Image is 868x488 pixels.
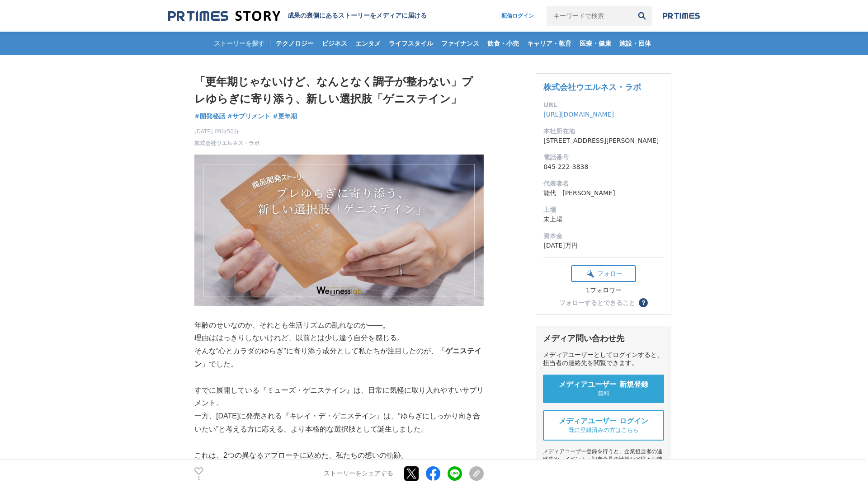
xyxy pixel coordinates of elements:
[616,39,655,47] span: 施設・団体
[632,6,652,26] button: 検索
[559,417,648,426] span: メディアユーザー ログイン
[559,380,648,389] span: メディアユーザー 新規登録
[543,241,664,250] dd: [DATE]万円
[272,39,317,47] span: テクノロジー
[571,286,636,295] div: 1フォロワー
[543,188,664,198] dd: 能代 [PERSON_NAME]
[272,32,317,55] a: テクノロジー
[194,139,259,147] a: 株式会社ウエルネス・ラボ
[194,384,484,410] p: すでに展開している『ミューズ・ゲニステイン』は、日常に気軽に取り入れやすいサプリメント。
[194,112,225,120] span: #開発秘話
[543,153,664,162] dt: 電話番号
[352,32,384,55] a: エンタメ
[194,449,484,462] p: これは、2つの異なるアプローチに込めた、私たちの想いの軌跡。
[194,347,481,368] strong: ゲニステイン
[438,39,483,47] span: ファイナンス
[385,32,437,55] a: ライフスタイル
[571,265,636,282] button: フォロー
[559,300,635,306] div: フォローするとできること
[227,112,271,121] a: #サプリメント
[194,155,484,306] img: thumbnail_b0089fe0-73f0-11f0-aab0-07febd24d75d.png
[576,32,615,55] a: 医療・健康
[639,298,648,307] button: ？
[524,39,575,47] span: キャリア・教育
[663,12,700,19] img: prtimes
[543,111,614,118] a: [URL][DOMAIN_NAME]
[598,389,609,398] span: 無料
[524,32,575,55] a: キャリア・教育
[576,39,615,47] span: 医療・健康
[288,12,427,20] h2: 成果の裏側にあるストーリーをメディアに届ける
[194,319,484,332] p: 年齢のせいなのか、それとも生活リズムの乱れなのか――。
[543,162,664,172] dd: 045-222-3838
[484,39,523,47] span: 飲食・小売
[568,426,639,434] span: 既に登録済みの方はこちら
[194,112,225,121] a: #開発秘話
[168,10,427,22] a: 成果の裏側にあるストーリーをメディアに届ける 成果の裏側にあるストーリーをメディアに届ける
[194,476,203,480] p: 1
[227,112,271,120] span: #サプリメント
[543,375,664,403] a: メディアユーザー 新規登録 無料
[543,136,664,145] dd: [STREET_ADDRESS][PERSON_NAME]
[543,351,664,367] div: メディアユーザーとしてログインすると、担当者の連絡先を閲覧できます。
[168,10,280,22] img: 成果の裏側にあるストーリーをメディアに届ける
[318,32,351,55] a: ビジネス
[484,32,523,55] a: 飲食・小売
[194,127,259,136] span: [DATE] 09時50分
[194,332,484,345] p: 理由ははっきりしないけれど、以前とは少し違う自分を感じる。
[547,6,632,26] input: キーワードで検索
[273,112,297,121] a: #更年期
[543,448,664,486] div: メディアユーザー登録を行うと、企業担当者の連絡先や、イベント・記者会見の情報など様々な特記情報を閲覧できます。 ※内容はストーリー・プレスリリースにより異なります。
[543,231,664,241] dt: 資本金
[543,215,664,224] dd: 未上場
[273,112,297,120] span: #更年期
[543,410,664,441] a: メディアユーザー ログイン 既に登録済みの方はこちら
[543,179,664,188] dt: 代表者名
[543,100,664,110] dt: URL
[194,73,484,108] h1: 「更年期じゃないけど、なんとなく調子が整わない」プレゆらぎに寄り添う、新しい選択肢「ゲニステイン」
[194,345,484,371] p: そんな“心とカラダのゆらぎ”に寄り添う成分として私たちが注目したのが、「 」でした。
[492,6,543,26] a: 配信ログイン
[324,470,393,478] p: ストーリーをシェアする
[385,39,437,47] span: ライフスタイル
[616,32,655,55] a: 施設・団体
[543,205,664,215] dt: 上場
[543,333,664,344] div: メディア問い合わせ先
[640,300,646,306] span: ？
[543,127,664,136] dt: 本社所在地
[438,32,483,55] a: ファイナンス
[318,39,351,47] span: ビジネス
[543,82,641,92] a: 株式会社ウエルネス・ラボ
[352,39,384,47] span: エンタメ
[194,410,484,436] p: 一方、[DATE]に発売される『キレイ・デ・ゲニステイン』は、“ゆらぎにしっかり向き合いたい”と考える方に応える、より本格的な選択肢として誕生しました。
